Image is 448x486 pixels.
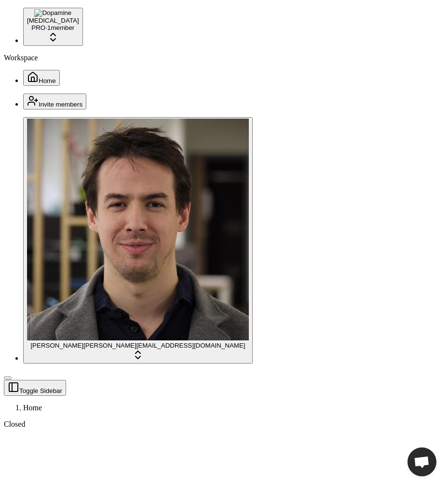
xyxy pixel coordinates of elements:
div: PRO · 1 member [27,24,79,31]
a: Invite members [23,100,86,108]
button: Jonathan Beurel[PERSON_NAME][PERSON_NAME][EMAIL_ADDRESS][DOMAIN_NAME] [23,117,253,364]
span: Invite members [39,101,82,108]
span: [PERSON_NAME] [30,342,83,349]
button: Toggle Sidebar [4,377,12,379]
button: Dopamine[MEDICAL_DATA]PRO·1member [23,8,83,46]
div: Open chat [407,447,436,476]
span: [PERSON_NAME][EMAIL_ADDRESS][DOMAIN_NAME] [83,342,245,349]
nav: breadcrumb [4,404,444,412]
img: Dopamine [34,9,71,17]
img: Jonathan Beurel [27,119,249,340]
a: Home [23,76,60,84]
div: Workspace [4,54,444,62]
span: Home [39,77,56,84]
button: Invite members [23,94,86,109]
button: Home [23,70,60,86]
div: [MEDICAL_DATA] [27,17,79,24]
button: Toggle Sidebar [4,380,66,396]
span: Toggle Sidebar [19,387,62,394]
span: Home [23,404,42,412]
span: Closed [4,420,25,428]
